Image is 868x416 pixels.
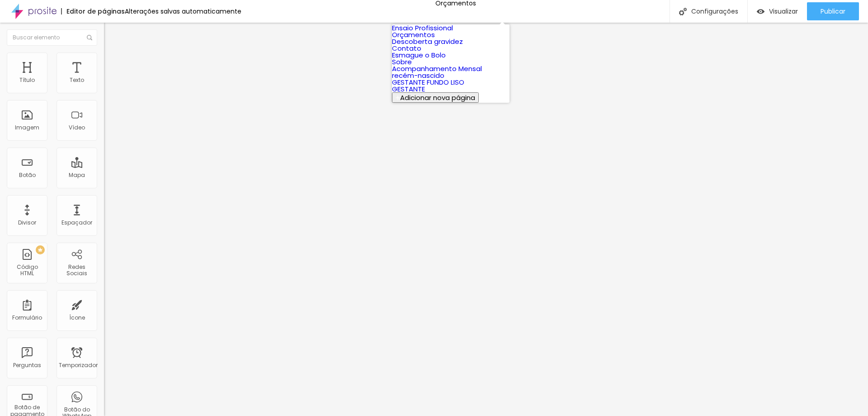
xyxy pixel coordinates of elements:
button: Visualizar [748,2,807,20]
font: Código HTML [17,263,38,277]
font: Botão [19,171,36,179]
font: Temporizador [59,361,98,369]
a: Sobre [392,57,412,67]
a: Orçamentos [392,30,435,39]
font: Título [19,76,35,84]
a: Acompanhamento Mensal [392,64,482,73]
font: Texto [70,76,84,84]
font: Adicionar nova página [400,93,475,102]
font: Divisor [18,219,36,226]
img: view-1.svg [757,8,764,15]
font: Vídeo [69,124,85,131]
img: Ícone [87,35,92,40]
button: Publicar [807,2,859,20]
a: Descoberta gravidez [392,37,463,46]
font: Espaçador [61,219,92,226]
font: Configurações [691,7,738,16]
img: Ícone [679,8,687,15]
font: Ícone [69,314,85,321]
font: Alterações salvas automaticamente [125,7,241,16]
font: Publicar [821,7,845,16]
input: Buscar elemento [7,29,97,46]
font: Redes Sociais [66,263,87,277]
a: Contato [392,43,421,53]
font: Visualizar [769,7,798,16]
button: Adicionar nova página [392,92,479,103]
font: Perguntas [13,361,41,369]
a: GESTANTE FUNDO LISO [392,77,464,87]
font: Formulário [12,314,42,321]
iframe: Editor [104,23,868,416]
a: recém-nascido [392,71,444,80]
font: Imagem [15,124,39,131]
font: Editor de páginas [66,7,125,16]
a: GESTANTE [392,84,425,94]
font: Mapa [69,171,85,179]
a: Ensaio Profissional [392,23,453,33]
a: Esmague o Bolo [392,50,446,60]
